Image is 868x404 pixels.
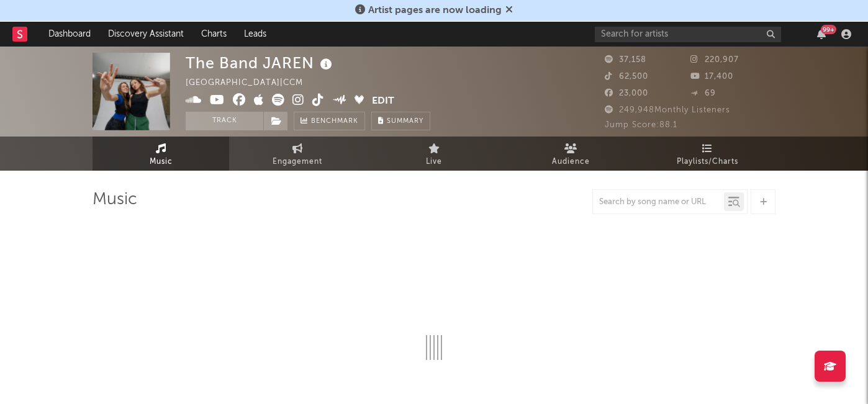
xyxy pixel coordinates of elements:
[229,137,366,171] a: Engagement
[366,137,502,171] a: Live
[387,118,423,125] span: Summary
[99,22,192,47] a: Discovery Assistant
[273,155,322,169] span: Engagement
[552,155,590,169] span: Audience
[817,29,826,39] button: 99+
[605,56,646,64] span: 37,158
[186,76,317,91] div: [GEOGRAPHIC_DATA] | CCM
[371,112,430,130] button: Summary
[40,22,99,47] a: Dashboard
[93,137,229,171] a: Music
[426,155,442,169] span: Live
[150,155,173,169] span: Music
[368,6,502,16] span: Artist pages are now loading
[372,94,394,109] button: Edit
[593,197,724,207] input: Search by song name or URL
[821,25,836,34] div: 99 +
[186,53,335,73] div: The Band JAREN
[186,112,263,130] button: Track
[605,73,648,81] span: 62,500
[505,6,513,16] span: Dismiss
[502,137,639,171] a: Audience
[690,73,733,81] span: 17,400
[192,22,235,47] a: Charts
[235,22,275,47] a: Leads
[690,56,739,64] span: 220,907
[294,112,365,130] a: Benchmark
[690,89,716,97] span: 69
[605,89,648,97] span: 23,000
[311,114,358,129] span: Benchmark
[595,27,781,42] input: Search for artists
[605,121,677,129] span: Jump Score: 88.1
[677,155,738,169] span: Playlists/Charts
[605,106,730,114] span: 249,948 Monthly Listeners
[639,137,775,171] a: Playlists/Charts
